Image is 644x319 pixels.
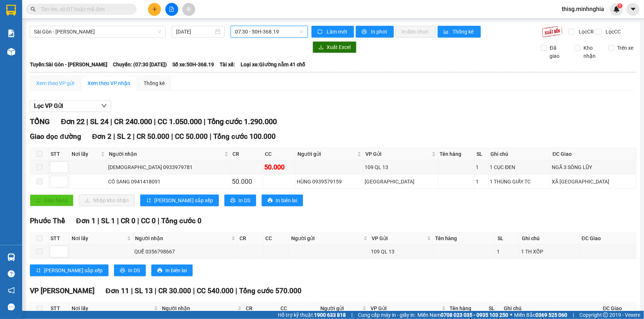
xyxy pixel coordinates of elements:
td: Sài Gòn [364,175,438,189]
span: Làm mới [327,28,348,36]
button: downloadNhập kho nhận [79,194,135,206]
li: 02523854854 [3,25,141,35]
span: sort-ascending [146,198,151,204]
span: | [113,132,115,141]
span: caret-down [630,6,637,13]
button: downloadXuất Excel [313,41,357,53]
span: CC 0 [141,217,156,225]
th: CR [238,232,264,245]
img: solution-icon [7,29,15,37]
span: printer [362,29,368,35]
th: Ghi chú [489,148,551,160]
button: Lọc VP Gửi [30,100,111,112]
span: file-add [169,7,174,12]
th: STT [49,232,70,245]
th: CC [264,232,289,245]
span: Đơn 11 [106,287,129,295]
span: Giao dọc đường [30,132,81,141]
td: NGÃ 3 SÔNG LŨY [551,160,636,175]
span: CR 0 [121,217,135,225]
button: aim [182,3,195,16]
span: VP Gửi [365,150,430,158]
div: [GEOGRAPHIC_DATA] [365,178,437,186]
th: CR [231,148,263,160]
div: 1 [476,163,487,171]
span: Trên xe [614,44,637,52]
div: 1 [497,248,519,256]
td: 109 QL 13 [370,245,433,259]
span: Kho nhận [581,44,603,60]
div: HÙNG 0939579159 [297,178,362,186]
span: copyright [603,312,608,318]
div: 1 [476,178,487,186]
span: Đơn 2 [92,132,112,141]
strong: 0369 525 060 [535,312,567,318]
button: syncLàm mới [311,26,354,38]
span: Nơi lấy [72,150,99,158]
span: printer [268,198,273,204]
button: bar-chartThống kê [438,26,481,38]
img: warehouse-icon [7,253,15,261]
span: Loại xe: Giường nằm 41 chỗ [241,60,305,69]
span: Tổng cước 570.000 [239,287,302,295]
span: Miền Bắc [514,311,567,319]
th: SL [487,302,502,315]
span: In DS [128,266,140,274]
span: Phước Thể [30,217,65,225]
span: Người gửi [298,150,356,158]
span: Tổng cước 0 [161,217,202,225]
strong: 0708 023 035 - 0935 103 250 [441,312,508,318]
span: question-circle [8,270,15,277]
button: printerIn biên lai [151,264,193,276]
td: XÃ [GEOGRAPHIC_DATA] [551,175,636,189]
span: In biên lai [276,196,297,204]
span: In phơi [371,28,388,36]
th: CC [279,302,319,315]
span: CR 30.000 [158,287,191,295]
span: thisg.minhnghia [556,4,610,14]
div: 1 TH XỐP [521,248,578,256]
div: Thống kê [144,79,165,87]
th: ĐC Giao [580,232,636,245]
span: Số xe: 50H-368.19 [172,60,214,69]
span: Nơi lấy [72,234,125,242]
span: CR 240.000 [114,117,152,126]
span: | [204,117,206,126]
span: [PERSON_NAME] sắp xếp [44,266,103,274]
span: Tổng cước 1.290.000 [207,117,277,126]
span: Người nhận [109,150,223,158]
span: Lọc CC [603,28,622,36]
th: Ghi chú [520,232,580,245]
button: printerIn DS [224,194,256,206]
span: [PERSON_NAME] sắp xếp [154,196,213,204]
button: In đơn chọn [396,26,436,38]
b: GỬI : 109 QL 13 [3,46,75,58]
div: [DEMOGRAPHIC_DATA] 0933979781 [108,163,229,171]
img: logo-vxr [6,5,16,16]
span: CC 1.050.000 [158,117,202,126]
span: phone [42,27,48,33]
div: Xem theo VP nhận [87,79,130,87]
span: Thống kê [453,28,475,36]
span: download [318,45,324,50]
button: uploadGiao hàng [30,194,73,206]
div: 109 QL 13 [371,248,432,256]
span: CR 50.000 [137,132,169,141]
span: | [193,287,195,295]
button: printerIn biên lai [262,194,303,206]
span: Chuyến: (07:30 [DATE]) [113,60,167,69]
span: Xuất Excel [327,43,351,51]
span: Tổng cước 100.000 [213,132,276,141]
div: QUẾ 0356798667 [134,248,236,256]
span: bar-chart [444,29,450,35]
span: 1 [619,3,621,8]
button: file-add [165,3,178,16]
span: Người gửi [291,234,362,242]
div: 50.000 [264,162,294,172]
img: icon-new-feature [613,6,620,13]
img: logo.jpg [3,3,40,40]
span: Đơn 22 [61,117,85,126]
span: VP [PERSON_NAME] [30,287,94,295]
span: SL 2 [117,132,131,141]
th: STT [49,148,70,160]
